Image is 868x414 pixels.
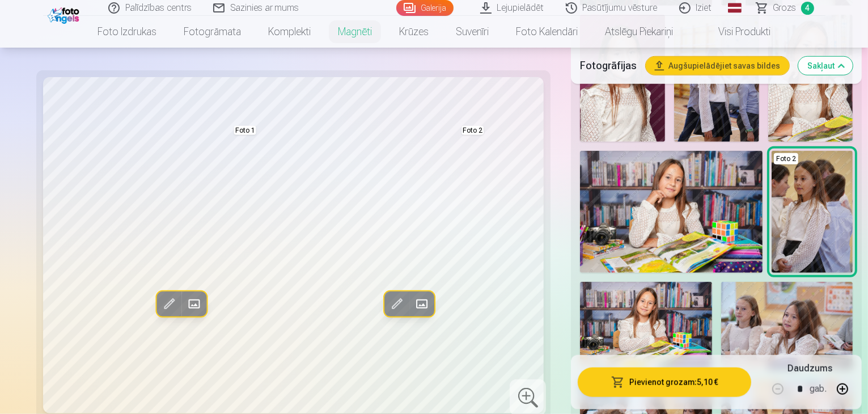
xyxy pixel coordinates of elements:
h5: Daudzums [787,362,832,375]
h5: Fotogrāfijas [580,58,637,74]
div: Foto 2 [774,153,798,164]
a: Foto kalendāri [502,16,591,48]
span: 4 [801,2,814,15]
a: Suvenīri [442,16,502,48]
button: Sakļaut [798,57,853,75]
button: Augšupielādējiet savas bildes [646,57,789,75]
a: Fotogrāmata [170,16,255,48]
span: Grozs [773,1,797,15]
a: Foto izdrukas [84,16,170,48]
a: Atslēgu piekariņi [591,16,687,48]
a: Krūzes [386,16,442,48]
img: /fa1 [48,5,82,24]
a: Visi produkti [687,16,784,48]
a: Magnēti [324,16,386,48]
button: Pievienot grozam:5,10 € [578,367,751,397]
a: Komplekti [255,16,324,48]
div: gab. [810,375,827,403]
